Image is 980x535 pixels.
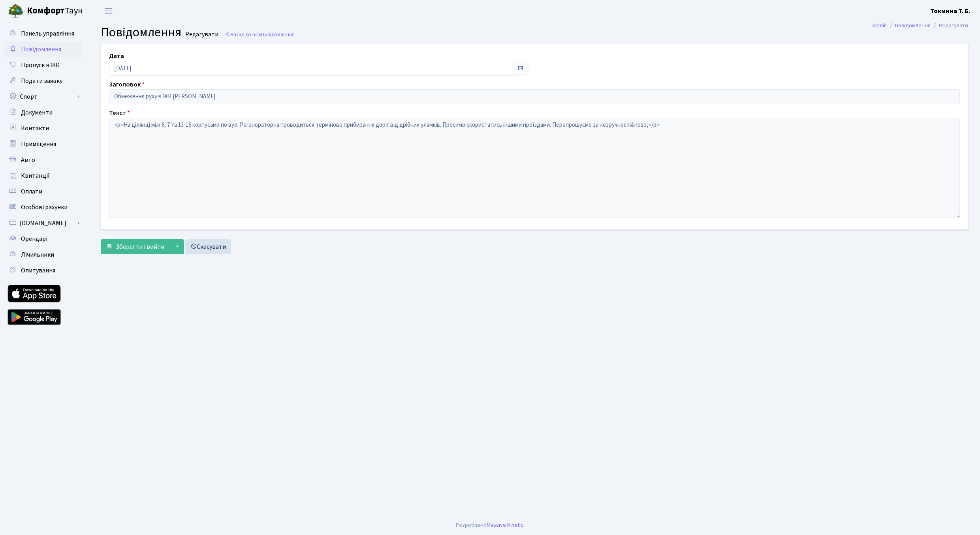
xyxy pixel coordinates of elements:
[4,168,83,184] a: Квитанції
[4,231,83,247] a: Орендарі
[4,263,83,278] a: Опитування
[21,171,50,180] span: Квитанції
[109,108,130,118] label: Текст
[21,156,35,164] span: Авто
[27,4,83,18] span: Таун
[8,3,24,19] img: logo.png
[895,21,931,30] a: Повідомлення
[4,89,83,105] a: Спорт
[930,6,971,16] a: Токмина Т. Б.
[931,21,968,30] li: Редагувати
[21,61,60,69] span: Пропуск в ЖК
[4,57,83,73] a: Пропуск в ЖК
[21,108,53,117] span: Документи
[4,73,83,89] a: Подати заявку
[225,31,295,38] a: Назад до всіхПовідомлення
[99,4,119,17] button: Переключити навігацію
[4,105,83,120] a: Документи
[185,239,231,254] a: Скасувати
[4,184,83,199] a: Оплати
[21,250,54,259] span: Лічильники
[21,187,42,196] span: Оплати
[487,521,523,529] a: Massive Kinetic
[21,124,49,133] span: Контакти
[4,26,83,41] a: Панель управління
[872,21,887,30] a: Admin
[21,203,68,212] span: Особові рахунки
[4,215,83,231] a: [DOMAIN_NAME]
[101,23,181,41] span: Повідомлення
[184,31,221,38] small: Редагувати .
[21,45,61,54] span: Повідомлення
[21,29,74,38] span: Панель управління
[21,266,55,275] span: Опитування
[930,7,971,15] b: Токмина Т. Б.
[21,140,56,148] span: Приміщення
[4,120,83,136] a: Контакти
[4,152,83,168] a: Авто
[21,235,47,243] span: Орендарі
[27,4,65,17] b: Комфорт
[456,521,525,529] div: Розроблено .
[4,199,83,215] a: Особові рахунки
[109,80,145,89] label: Заголовок
[4,136,83,152] a: Приміщення
[101,239,169,254] button: Зберегти і вийти
[116,242,164,251] span: Зберегти і вийти
[109,51,124,61] label: Дата
[21,77,62,85] span: Подати заявку
[109,118,960,218] textarea: <p>На ділянці між 6, 7 та 13-16 корпусами по вул. Регенераторна проводиться термінове прибирання ...
[4,247,83,263] a: Лічильники
[4,41,83,57] a: Повідомлення
[261,31,295,38] span: Повідомлення
[860,17,980,34] nav: breadcrumb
